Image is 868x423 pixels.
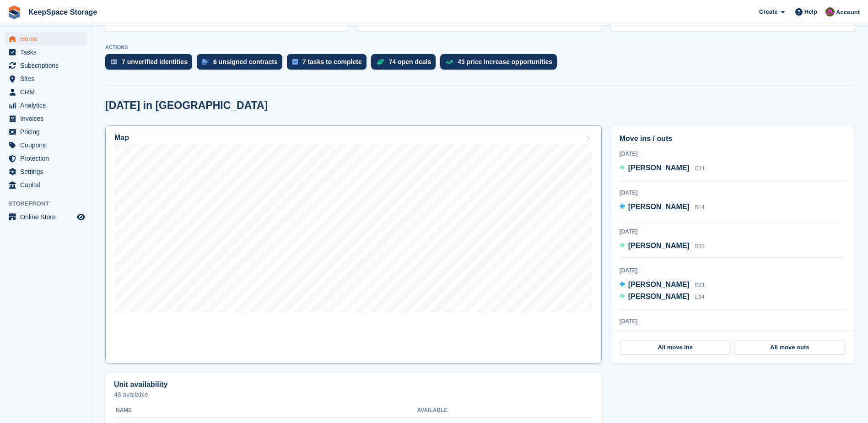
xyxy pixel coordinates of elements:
span: [PERSON_NAME] [628,164,690,172]
img: task-75834270c22a3079a89374b754ae025e5fb1db73e45f91037f5363f120a921f8.svg [292,59,298,65]
a: 7 unverified identities [105,54,197,74]
a: [PERSON_NAME] D21 [620,279,705,291]
span: Storefront [8,199,91,208]
span: Capital [20,179,75,191]
span: Account [836,8,860,17]
a: All move ins [620,340,731,355]
h2: Move ins / outs [620,133,846,144]
a: menu [5,211,86,223]
a: menu [5,112,86,125]
span: [PERSON_NAME] [628,242,690,249]
a: [PERSON_NAME] C11 [620,163,705,174]
th: Name [114,403,417,418]
p: ACTIONS [105,44,854,50]
span: Tasks [20,46,75,59]
div: 6 unsigned contracts [213,58,278,65]
span: Analytics [20,99,75,112]
a: Map [105,125,602,363]
span: Protection [20,152,75,165]
span: Sites [20,72,75,85]
a: menu [5,165,86,178]
span: Home [20,33,75,45]
a: Preview store [75,211,86,222]
img: stora-icon-8386f47178a22dfd0bd8f6a31ec36ba5ce8667c1dd55bd0f319d3a0aa187defe.svg [7,5,21,19]
a: KeepSpace Storage [25,5,101,20]
span: E34 [695,294,704,300]
a: menu [5,59,86,72]
a: 74 open deals [371,54,441,74]
a: menu [5,152,86,165]
div: [DATE] [620,189,846,197]
span: Subscriptions [20,59,75,72]
a: menu [5,125,86,138]
span: Help [804,7,817,16]
th: Available [417,403,525,418]
div: 7 unverified identities [122,58,188,65]
a: All move outs [734,340,845,355]
span: Invoices [20,112,75,125]
h2: Unit availability [114,380,167,389]
img: John Fletcher [825,7,835,16]
a: 6 unsigned contracts [197,54,287,74]
img: deal-1b604bf984904fb50ccaf53a9ad4b4a5d6e5aea283cecdc64d6e3604feb123c2.svg [377,59,384,65]
a: [PERSON_NAME] E34 [620,291,705,303]
span: [PERSON_NAME] [628,293,690,300]
div: [DATE] [620,317,846,325]
span: C11 [695,165,705,172]
span: [PERSON_NAME] [628,203,690,211]
img: contract_signature_icon-13c848040528278c33f63329250d36e43548de30e8caae1d1a13099fd9432cc5.svg [202,59,209,65]
a: menu [5,99,86,112]
a: menu [5,72,86,85]
span: Coupons [20,139,75,152]
span: B14 [695,204,704,211]
span: B32 [695,243,704,249]
div: [DATE] [620,266,846,275]
h2: Map [114,134,129,142]
a: [PERSON_NAME] B32 [620,240,705,252]
a: menu [5,179,86,191]
h2: [DATE] in [GEOGRAPHIC_DATA] [105,99,268,112]
div: 43 price increase opportunities [458,58,552,65]
img: price_increase_opportunities-93ffe204e8149a01c8c9dc8f82e8f89637d9d84a8eef4429ea346261dce0b2c0.svg [446,60,453,64]
div: 7 tasks to complete [302,58,362,65]
span: Pricing [20,125,75,138]
a: menu [5,33,86,45]
span: CRM [20,86,75,98]
a: [PERSON_NAME] B14 [620,201,705,213]
img: verify_identity-adf6edd0f0f0b5bbfe63781bf79b02c33cf7c696d77639b501bdc392416b5a36.svg [111,59,117,65]
div: 74 open deals [389,58,431,65]
a: menu [5,139,86,152]
a: menu [5,46,86,59]
span: Settings [20,165,75,178]
span: D21 [695,282,705,288]
a: 7 tasks to complete [287,54,371,74]
span: Online Store [20,211,75,223]
div: [DATE] [620,150,846,158]
a: 43 price increase opportunities [440,54,561,74]
span: Create [759,7,777,16]
p: 48 available [114,391,593,398]
a: menu [5,86,86,98]
span: [PERSON_NAME] [628,281,690,288]
div: [DATE] [620,228,846,236]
